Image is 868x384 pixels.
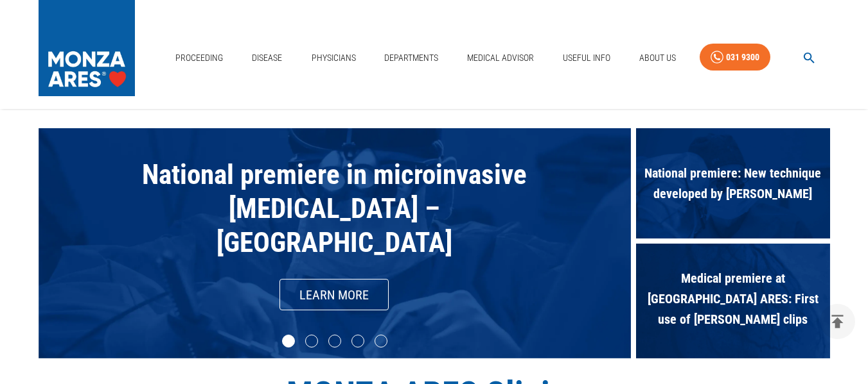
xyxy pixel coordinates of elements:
[644,165,821,201] font: National premiere: New technique developed by [PERSON_NAME]
[299,287,369,303] font: Learn more
[726,52,759,62] font: 031 9300
[142,158,527,258] font: National premiere in microinvasive [MEDICAL_DATA] – [GEOGRAPHIC_DATA]
[279,279,389,310] a: Learn more
[328,335,341,347] li: slide item 3
[306,44,361,71] a: physicians
[305,335,318,347] li: slide item 2
[634,44,681,71] a: About Us
[700,44,770,71] a: 031 9300
[379,44,443,71] a: departments
[462,44,539,71] a: Medical Advisor
[636,244,830,359] div: Medical premiere at [GEOGRAPHIC_DATA] ARES: First use of [PERSON_NAME] clips
[375,335,387,347] li: slide item 5
[636,128,830,244] div: National premiere: New technique developed by [PERSON_NAME]
[648,271,819,327] font: Medical premiere at [GEOGRAPHIC_DATA] ARES: First use of [PERSON_NAME] clips
[282,335,295,347] li: slide item 1
[467,53,534,63] font: Medical Advisor
[351,335,364,347] li: slide item 4
[558,44,616,71] a: Useful Info
[252,53,282,63] font: disease
[170,44,228,71] a: proceeding
[563,53,610,63] font: Useful Info
[247,44,288,71] a: disease
[639,53,676,63] font: About Us
[312,53,356,63] font: physicians
[384,53,438,63] font: departments
[820,304,855,339] button: delete
[175,53,223,63] font: proceeding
